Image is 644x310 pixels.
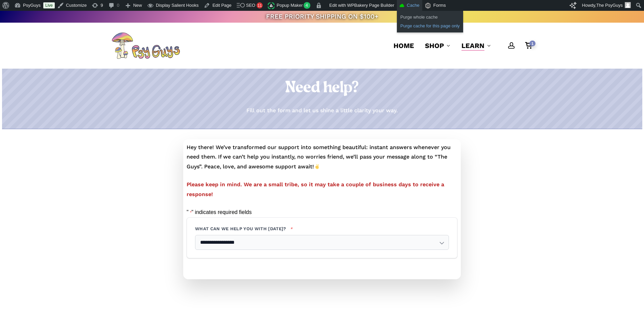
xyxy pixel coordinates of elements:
img: PsyGuys [112,32,180,59]
span: Shop [425,42,444,50]
span: Learn [461,42,484,50]
a: Purge cache for this page only [397,22,463,30]
a: Live [43,2,55,8]
nav: Main Menu [388,23,532,69]
strong: Please keep in mind. We are a small tribe, so it may take a couple of business days to receive a ... [187,181,444,197]
img: Avatar photo [625,2,631,8]
span: 1 [529,41,535,46]
label: What can we help you with [DATE]? [195,226,449,232]
a: Learn [461,41,491,50]
a: Shop [425,41,451,50]
span: The PsyGuys [596,3,623,8]
a: Purge whole cache [397,13,463,22]
img: ✌️ [314,164,320,169]
a: Home [393,41,414,50]
span: Home [393,42,414,50]
a: Cart [525,42,532,49]
p: Hey there! We’ve transformed our support into something beautiful: instant answers whenever you n... [187,143,457,180]
div: 11 [257,2,263,8]
p: Fill out the form and let us shine a little clarity your way. [246,106,398,116]
p: " " indicates required fields [187,208,457,218]
h1: Need help? [112,79,532,98]
span: 4 [304,2,311,9]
